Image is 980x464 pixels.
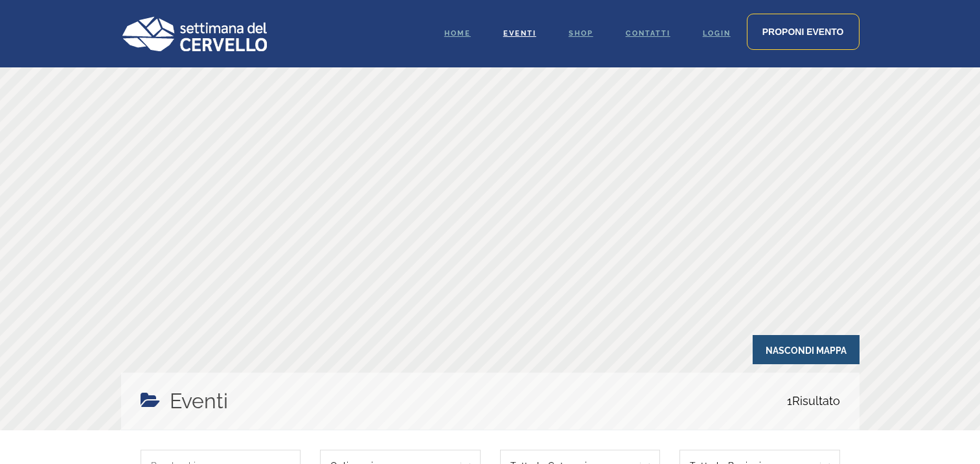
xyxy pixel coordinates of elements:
[753,335,860,364] span: Nascondi Mappa
[444,29,471,38] span: Home
[503,29,536,38] span: Eventi
[569,29,593,38] span: Shop
[703,29,731,38] span: Login
[121,16,267,51] img: Logo
[762,27,844,37] span: Proponi evento
[170,386,228,417] h4: Eventi
[626,29,670,38] span: Contatti
[787,394,792,408] span: 1
[747,14,860,50] a: Proponi evento
[787,386,840,417] span: Risultato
